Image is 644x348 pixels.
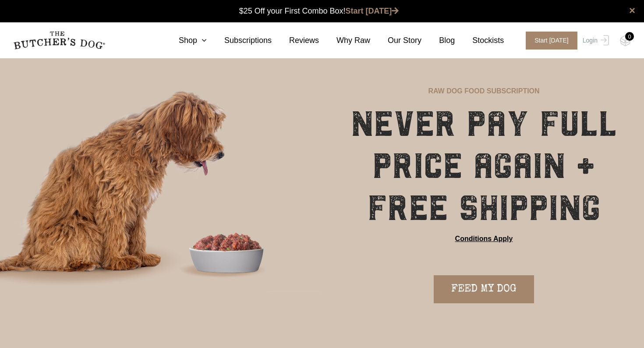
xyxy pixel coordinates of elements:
[455,234,513,244] a: Conditions Apply
[434,275,534,303] a: FEED MY DOG
[526,32,577,50] span: Start [DATE]
[620,35,631,46] img: TBD_Cart-Empty.png
[625,32,634,41] div: 0
[346,7,399,15] a: Start [DATE]
[272,35,319,46] a: Reviews
[455,35,504,46] a: Stockists
[161,35,207,46] a: Shop
[580,32,609,50] a: Login
[629,5,635,16] a: close
[517,32,580,50] a: Start [DATE]
[207,35,272,46] a: Subscriptions
[319,35,370,46] a: Why Raw
[428,86,539,96] p: RAW DOG FOOD SUBSCRIPTION
[346,103,622,229] h1: NEVER PAY FULL PRICE AGAIN + FREE SHIPPING
[421,35,455,46] a: Blog
[370,35,421,46] a: Our Story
